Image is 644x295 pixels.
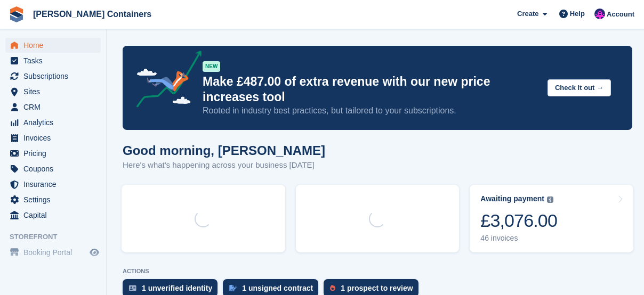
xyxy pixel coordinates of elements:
[203,74,539,105] p: Make £487.00 of extra revenue with our new price increases tool
[229,285,237,291] img: contract_signature_icon-13c848040528278c33f63329250d36e43548de30e8caae1d1a13099fd9432cc5.svg
[123,268,632,275] p: ACTIONS
[5,192,101,207] a: menu
[570,9,585,19] span: Help
[23,100,87,114] span: CRM
[23,69,87,84] span: Subscriptions
[480,234,557,243] div: 46 invoices
[88,246,101,259] a: Preview store
[547,196,553,203] img: icon-info-grey-7440780725fd019a000dd9b08b2336e03edf1995a4989e88bcd33f0948082b44.svg
[242,284,313,292] div: 1 unsigned contract
[10,232,106,242] span: Storefront
[23,84,87,99] span: Sites
[5,100,101,114] a: menu
[123,143,325,158] h1: Good morning, [PERSON_NAME]
[5,161,101,176] a: menu
[5,208,101,223] a: menu
[5,130,101,145] a: menu
[23,192,87,207] span: Settings
[23,38,87,53] span: Home
[594,9,605,19] img: Claire Wilson
[5,245,101,260] a: menu
[517,9,538,19] span: Create
[5,146,101,161] a: menu
[23,130,87,145] span: Invoices
[23,53,87,68] span: Tasks
[470,185,633,252] a: Awaiting payment £3,076.00 46 invoices
[330,285,335,291] img: prospect-51fa495bee0391a8d652442698ab0144808aea92771e9ea1ae160a38d050c398.svg
[548,79,611,97] button: Check it out →
[480,210,557,232] div: £3,076.00
[5,177,101,192] a: menu
[29,5,156,23] a: [PERSON_NAME] Containers
[127,51,202,111] img: price-adjustments-announcement-icon-8257ccfd72463d97f412b2fc003d46551f7dbcb40ab6d574587a9cd5c0d94...
[123,159,325,171] p: Here's what's happening across your business [DATE]
[203,105,539,117] p: Rooted in industry best practices, but tailored to your subscriptions.
[480,194,544,203] div: Awaiting payment
[5,115,101,130] a: menu
[203,61,220,72] div: NEW
[607,9,634,20] span: Account
[23,177,87,192] span: Insurance
[142,284,212,292] div: 1 unverified identity
[5,84,101,99] a: menu
[129,285,136,291] img: verify_identity-adf6edd0f0f0b5bbfe63781bf79b02c33cf7c696d77639b501bdc392416b5a36.svg
[5,53,101,68] a: menu
[341,284,413,292] div: 1 prospect to review
[23,245,87,260] span: Booking Portal
[5,69,101,84] a: menu
[9,6,25,22] img: stora-icon-8386f47178a22dfd0bd8f6a31ec36ba5ce8667c1dd55bd0f319d3a0aa187defe.svg
[5,38,101,53] a: menu
[23,208,87,223] span: Capital
[23,146,87,161] span: Pricing
[23,115,87,130] span: Analytics
[23,161,87,176] span: Coupons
